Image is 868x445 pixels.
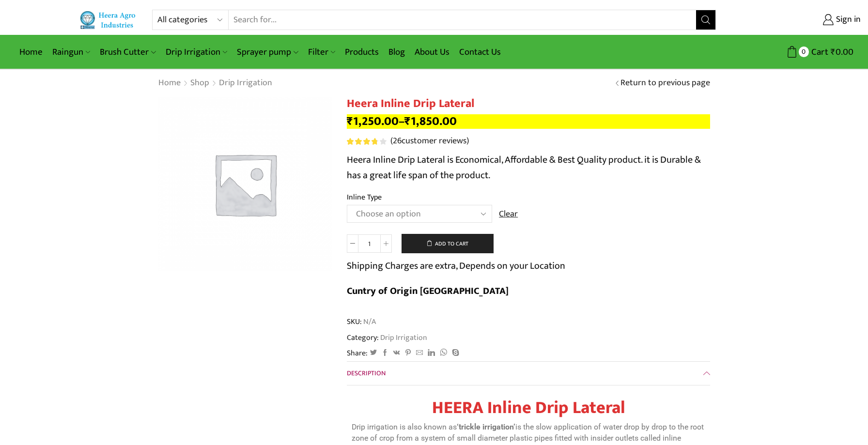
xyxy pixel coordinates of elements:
[347,138,388,145] span: 26
[404,111,457,131] bdi: 1,850.00
[834,14,861,26] span: Sign in
[347,111,399,131] bdi: 1,250.00
[347,152,710,183] p: Heera Inline Drip Lateral is Economical, Affordable & Best Quality product. it is Durable & has a...
[347,97,710,111] h1: Heera Inline Drip Lateral
[696,10,715,30] button: Search button
[390,135,469,148] a: (26customer reviews)
[158,77,181,90] a: Home
[15,41,47,63] a: Home
[404,111,411,131] span: ₹
[393,134,402,148] span: 26
[379,331,427,344] a: Drip Irrigation
[384,41,410,63] a: Blog
[432,393,625,422] strong: HEERA Inline Drip Lateral
[340,41,384,63] a: Products
[161,41,232,63] a: Drip Irrigation
[232,41,303,63] a: Sprayer pump
[158,97,332,271] img: Placeholder
[620,77,710,90] a: Return to previous page
[499,208,518,221] a: Clear options
[303,41,340,63] a: Filter
[95,41,160,63] a: Brush Cutter
[454,41,506,63] a: Contact Us
[831,45,836,60] span: ₹
[347,332,427,343] span: Category:
[347,114,710,129] p: –
[410,41,454,63] a: About Us
[358,234,380,253] input: Product quantity
[347,258,565,274] p: Shipping Charges are extra, Depends on your Location
[347,362,710,385] a: Description
[362,316,376,327] span: N/A
[347,138,377,145] span: Rated out of 5 based on customer ratings
[831,45,853,60] bdi: 0.00
[730,11,861,29] a: Sign in
[229,10,696,30] input: Search for...
[809,46,828,59] span: Cart
[799,46,809,57] span: 0
[347,138,386,145] div: Rated 3.81 out of 5
[726,43,853,61] a: 0 Cart ₹0.00
[347,316,710,327] span: SKU:
[347,283,509,299] b: Cuntry of Origin [GEOGRAPHIC_DATA]
[190,77,210,90] a: Shop
[158,77,273,90] nav: Breadcrumb
[347,348,368,359] span: Share:
[347,111,353,131] span: ₹
[347,192,382,203] label: Inline Type
[402,234,494,253] button: Add to cart
[218,77,273,90] a: Drip Irrigation
[347,368,386,379] span: Description
[47,41,95,63] a: Raingun
[457,422,515,431] strong: ‘trickle irrigation’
